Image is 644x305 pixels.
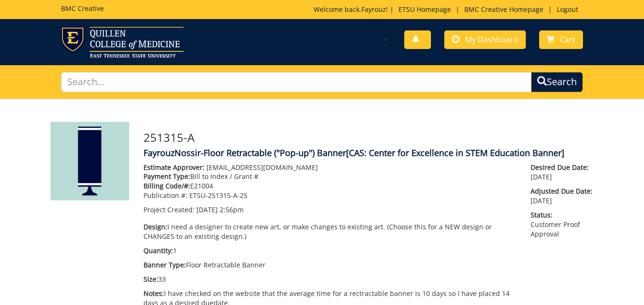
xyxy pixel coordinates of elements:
span: Project Created: [143,205,194,214]
h5: BMC Creative [61,5,104,12]
span: Cart [560,34,575,45]
span: Notes: [143,289,164,298]
p: [DATE] [531,163,593,182]
p: I need a designer to create new art, or make changes to existing art. (Choose this for a NEW desi... [143,222,517,241]
img: ETSU logo [61,27,184,58]
p: Bill to Index / Grant # [143,172,517,181]
a: Logout [552,5,583,14]
a: Fayrouz [361,5,386,14]
span: Status: [531,210,593,220]
span: Publication #: [143,191,187,200]
span: Billing Code/#: [143,181,190,190]
h3: 251315-A [143,131,594,144]
span: Desired Due Date: [531,163,593,172]
span: Estimate Approver: [143,163,204,172]
span: Adjusted Due Date: [531,187,593,196]
p: [DATE] [531,187,593,206]
h4: FayrouzNossir-Floor Retractable ("Pop-up") Banner [143,148,594,158]
a: ETSU Homepage [394,5,456,14]
span: ETSU-251315-A-25 [189,191,247,200]
span: Quantity: [143,246,173,255]
button: Search [531,72,583,92]
span: [DATE] 2:56pm [196,205,244,214]
p: Welcome back, ! | | | [314,5,583,14]
p: E21004 [143,181,517,191]
p: Floor Retractable Banner [143,260,517,270]
span: Design: [143,222,167,231]
span: Size: [143,275,158,284]
a: Cart [539,30,583,49]
a: My Dashboard [444,30,526,49]
span: Banner Type: [143,260,186,269]
p: [EMAIL_ADDRESS][DOMAIN_NAME] [143,163,517,172]
img: Product featured image [51,122,129,200]
p: 33 [143,275,517,284]
span: [CAS: Center for Excellence in STEM Education Banner] [346,147,564,158]
input: Search... [61,72,532,92]
p: 1 [143,246,517,256]
p: Customer Proof Approval [531,210,593,239]
span: My Dashboard [465,34,518,45]
a: BMC Creative Homepage [460,5,548,14]
span: Payment Type: [143,172,190,181]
